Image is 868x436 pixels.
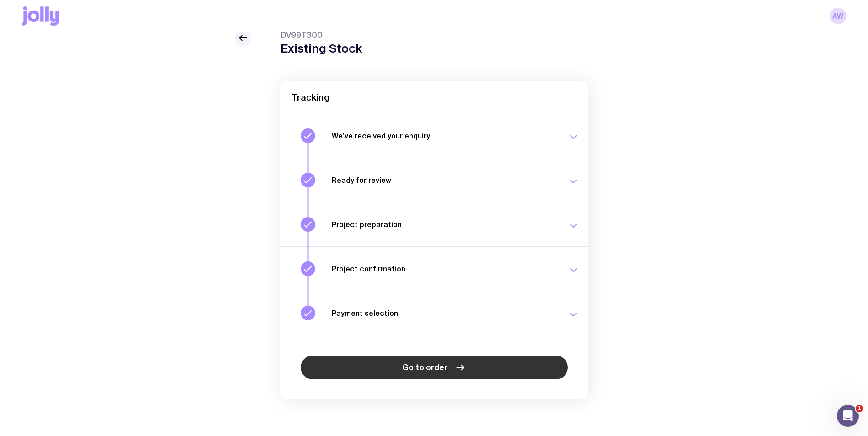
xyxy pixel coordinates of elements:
button: Project preparation [280,202,588,246]
h3: Project confirmation [332,264,557,273]
button: Project confirmation [280,246,588,291]
span: DV99T300 [280,30,362,41]
h2: Tracking [291,92,577,103]
h1: Existing Stock [280,42,362,55]
a: AW [830,8,846,24]
h3: Project preparation [332,220,557,229]
h3: Payment selection [332,308,557,318]
span: Go to order [402,362,447,373]
span: 1 [856,405,863,412]
button: We’ve received your enquiry! [280,114,588,158]
a: Go to order [301,356,568,379]
h3: We’ve received your enquiry! [332,131,557,140]
button: Payment selection [280,291,588,335]
button: Ready for review [280,158,588,202]
iframe: Intercom live chat [837,405,859,427]
h3: Ready for review [332,175,557,185]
